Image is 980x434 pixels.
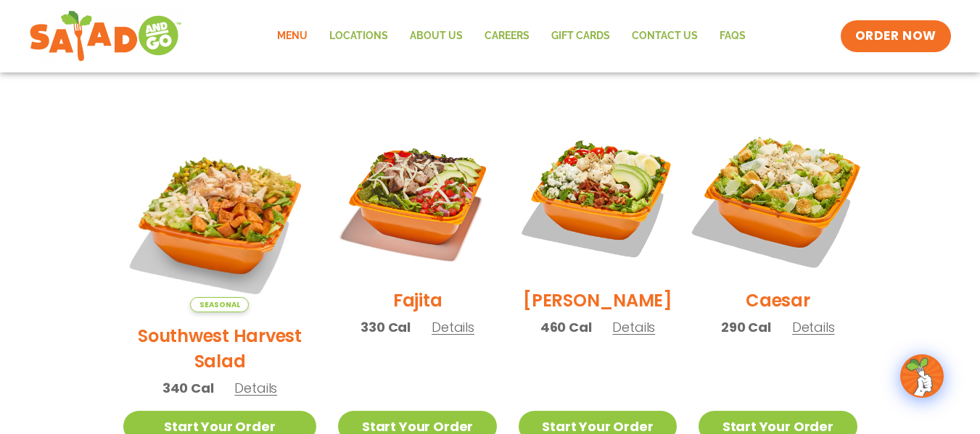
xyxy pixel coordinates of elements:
a: Menu [266,20,318,53]
img: Product photo for Caesar Salad [685,105,870,291]
a: GIFT CARDS [540,20,621,53]
span: Details [432,318,474,336]
span: Details [612,318,655,336]
a: About Us [399,20,474,53]
h2: Fajita [393,288,442,313]
span: 330 Cal [361,317,411,337]
a: Careers [474,20,540,53]
h2: [PERSON_NAME] [523,288,672,313]
span: ORDER NOW [855,28,936,45]
a: Locations [318,20,399,53]
span: Seasonal [190,297,249,312]
a: FAQs [709,20,757,53]
img: Product photo for Cobb Salad [519,119,677,277]
h2: Southwest Harvest Salad [123,323,317,374]
h2: Caesar [746,288,810,313]
img: Product photo for Fajita Salad [338,119,496,277]
span: 290 Cal [721,317,771,337]
span: Details [234,379,277,397]
span: 460 Cal [540,317,592,337]
img: Product photo for Southwest Harvest Salad [123,119,317,312]
span: Details [792,318,835,336]
a: Contact Us [621,20,709,53]
nav: Menu [266,20,757,53]
span: 340 Cal [162,378,214,398]
img: new-SAG-logo-768×292 [29,7,182,65]
a: ORDER NOW [841,20,951,52]
img: wpChatIcon [902,356,942,396]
